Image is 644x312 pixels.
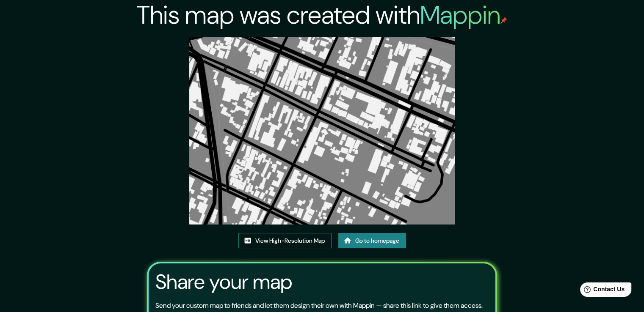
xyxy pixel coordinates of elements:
[338,233,406,249] a: Go to homepage
[238,233,332,249] a: View High-Resolution Map
[155,301,483,311] p: Send your custom map to friends and let them design their own with Mappin — share this link to gi...
[155,270,292,294] h3: Share your map
[500,17,507,24] img: mappin-pin
[569,279,635,303] iframe: Help widget launcher
[189,37,454,224] img: created-map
